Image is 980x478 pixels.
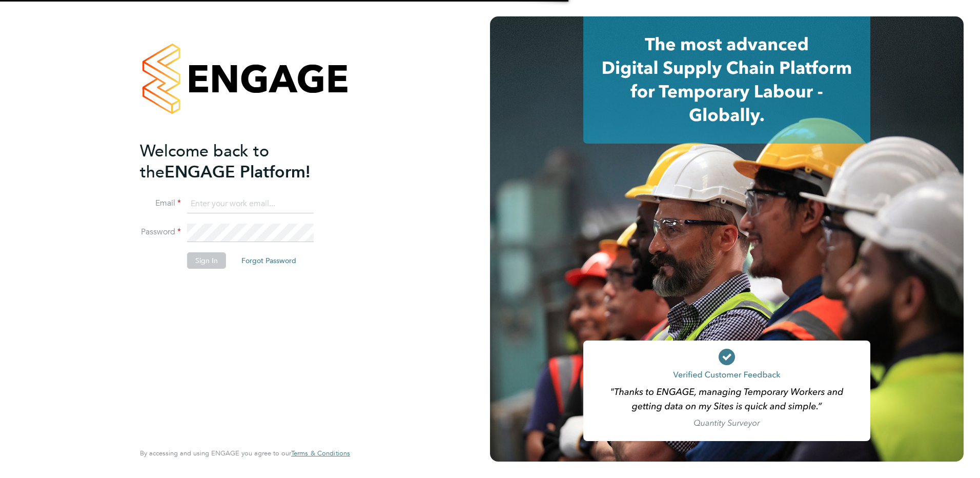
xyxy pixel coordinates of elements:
label: Password [140,227,181,237]
input: Enter your work email... [187,195,314,213]
h2: ENGAGE Platform! [140,141,340,183]
a: Terms & Conditions [291,449,350,457]
label: Email [140,198,181,209]
button: Forgot Password [233,252,304,269]
span: Welcome back to the [140,141,269,182]
span: By accessing and using ENGAGE you agree to our [140,449,350,457]
button: Sign In [187,252,226,269]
